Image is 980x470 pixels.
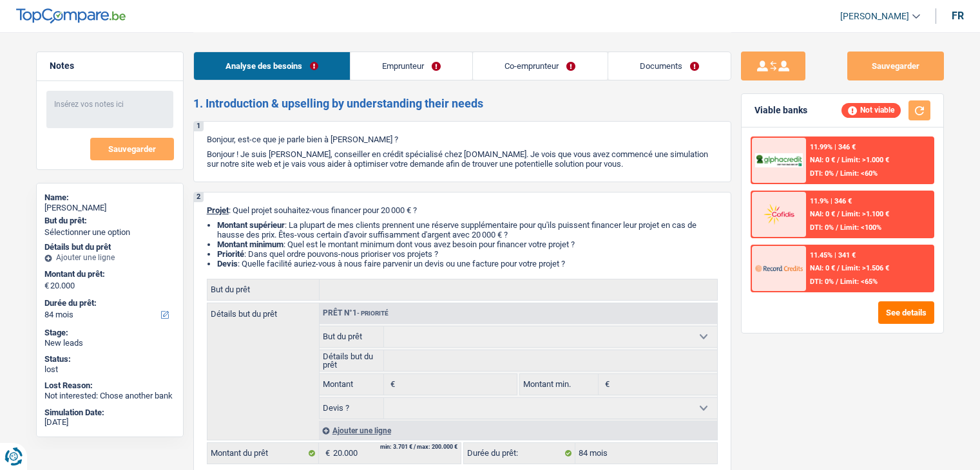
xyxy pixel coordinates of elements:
label: Durée du prêt: [44,298,173,308]
li: : Quel est le montant minimum dont vous avez besoin pour financer votre projet ? [217,240,718,249]
span: Devis [217,259,238,268]
li: : La plupart de mes clients prennent une réserve supplémentaire pour qu'ils puissent financer leu... [217,220,718,240]
span: / [836,169,838,178]
span: NAI: 0 € [810,156,835,164]
label: Montant du prêt [207,443,319,464]
span: - Priorité [357,310,389,317]
span: € [44,281,49,291]
label: But du prêt [207,279,320,300]
span: € [599,374,613,395]
span: / [837,156,840,164]
span: NAI: 0 € [810,210,835,218]
img: Record Credits [755,256,803,280]
a: Analyse des besoins [194,52,350,80]
div: Name: [44,193,175,203]
img: TopCompare Logo [16,8,126,24]
span: Limit: >1.000 € [841,156,889,164]
div: Status: [44,354,175,364]
label: Détails but du prêt [207,303,319,318]
div: Viable banks [754,105,807,116]
h5: Notes [50,61,170,71]
button: Sauvegarder [90,138,174,160]
label: But du prêt [320,326,385,347]
a: Documents [608,52,731,80]
span: € [319,443,333,464]
div: Ajouter une ligne [44,253,175,262]
label: Devis ? [320,398,385,418]
div: Prêt n°1 [320,309,392,317]
label: Détails but du prêt [320,350,385,371]
div: 2 [194,193,204,202]
label: But du prêt: [44,216,173,226]
li: : Dans quel ordre pouvons-nous prioriser vos projets ? [217,249,718,259]
span: [PERSON_NAME] [840,11,909,22]
a: [PERSON_NAME] [830,6,920,27]
span: Limit: >1.506 € [841,264,889,272]
div: New leads [44,338,175,348]
div: Simulation Date: [44,408,175,418]
div: Ajouter une ligne [319,421,717,440]
strong: Montant supérieur [217,220,285,230]
li: : Quelle facilité auriez-vous à nous faire parvenir un devis ou une facture pour votre projet ? [217,259,718,268]
p: Bonjour ! Je suis [PERSON_NAME], conseiller en crédit spécialisé chez [DOMAIN_NAME]. Je vois que ... [207,149,718,169]
div: Not interested: Chose another bank [44,391,175,401]
a: Emprunteur [351,52,472,80]
p: Bonjour, est-ce que je parle bien à [PERSON_NAME] ? [207,135,718,144]
div: min: 3.701 € / max: 200.000 € [380,444,457,450]
span: Limit: <65% [840,277,878,286]
div: 11.45% | 341 € [810,251,856,259]
label: Montant min. [520,374,599,395]
span: DTI: 0% [810,277,834,286]
div: Not viable [841,103,901,117]
div: [PERSON_NAME] [44,203,175,213]
button: Sauvegarder [847,52,944,80]
span: NAI: 0 € [810,264,835,272]
span: Limit: <60% [840,169,878,178]
button: See details [878,301,934,324]
span: / [837,210,840,218]
span: Sauvegarder [108,145,156,153]
span: DTI: 0% [810,169,834,178]
div: Détails but du prêt [44,242,175,252]
div: lost [44,364,175,375]
span: / [836,277,838,286]
span: € [384,374,398,395]
div: [DATE] [44,417,175,428]
div: fr [952,10,964,22]
h2: 1. Introduction & upselling by understanding their needs [193,97,731,111]
div: 11.9% | 346 € [810,197,852,205]
div: 11.99% | 346 € [810,143,856,151]
label: Montant du prêt: [44,269,173,279]
span: Limit: <100% [840,223,881,232]
div: 1 [194,122,204,131]
div: Stage: [44,328,175,338]
span: / [837,264,840,272]
strong: Priorité [217,249,244,259]
img: AlphaCredit [755,153,803,168]
span: / [836,223,838,232]
span: DTI: 0% [810,223,834,232]
img: Cofidis [755,202,803,226]
p: : Quel projet souhaitez-vous financer pour 20 000 € ? [207,205,718,215]
strong: Montant minimum [217,240,283,249]
span: Limit: >1.100 € [841,210,889,218]
label: Durée du prêt: [464,443,575,464]
span: Projet [207,205,229,215]
label: Montant [320,374,385,395]
div: Lost Reason: [44,381,175,391]
a: Co-emprunteur [473,52,607,80]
